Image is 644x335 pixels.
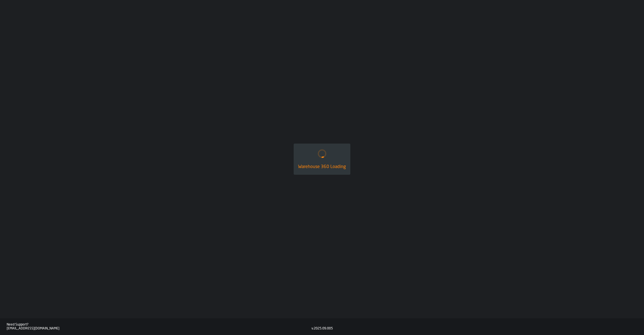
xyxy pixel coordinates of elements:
div: v. [311,327,314,331]
div: [EMAIL_ADDRESS][DOMAIN_NAME] [7,327,311,331]
a: Need Support?[EMAIL_ADDRESS][DOMAIN_NAME] [7,323,311,331]
div: Need Support? [7,323,311,327]
div: 2025.09.005 [314,327,333,331]
div: Warehouse 360 Loading [298,164,346,170]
